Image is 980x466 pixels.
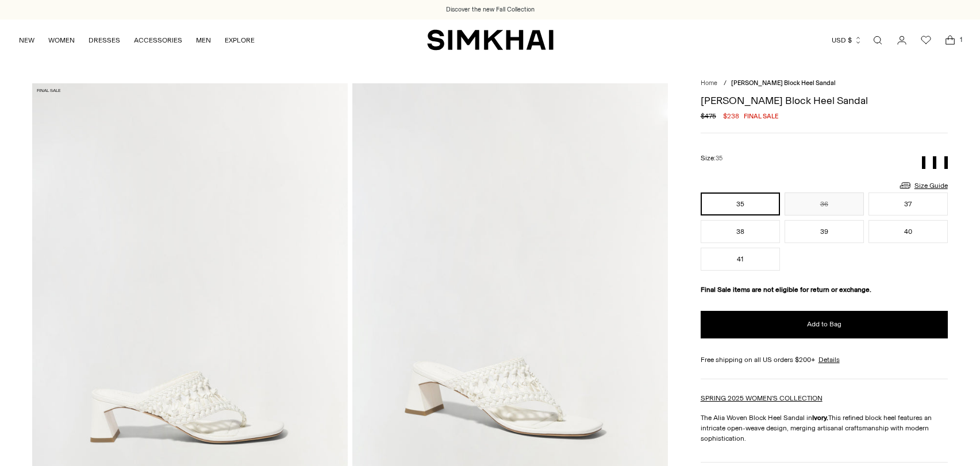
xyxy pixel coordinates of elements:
span: $238 [723,111,739,121]
span: Add to Bag [807,319,841,329]
a: SPRING 2025 WOMEN'S COLLECTION [701,394,823,402]
p: The Alia Woven Block Heel Sandal in This refined block heel features an intricate open-weave desi... [701,413,948,444]
button: 40 [868,220,948,243]
label: Size: [701,153,722,164]
s: $475 [701,111,716,121]
nav: breadcrumbs [701,79,948,88]
h1: [PERSON_NAME] Block Heel Sandal [701,95,948,106]
a: DRESSES [89,28,120,53]
strong: Ivory. [812,414,828,422]
a: Go to the account page [890,29,913,52]
a: MEN [196,28,211,53]
a: Open search modal [866,29,889,52]
a: Wishlist [914,29,937,52]
button: 37 [868,192,948,215]
button: USD $ [832,28,862,53]
div: / [724,79,727,88]
a: Discover the new Fall Collection [446,5,535,14]
button: Add to Bag [701,311,948,338]
button: 35 [701,192,780,215]
a: Details [818,355,840,365]
strong: Final Sale items are not eligible for return or exchange. [701,286,871,294]
span: 35 [716,155,722,162]
span: [PERSON_NAME] Block Heel Sandal [731,79,836,87]
button: 41 [701,248,780,271]
button: 38 [701,220,780,243]
a: Size Guide [898,178,948,192]
a: SIMKHAI [427,29,554,51]
a: WOMEN [48,28,75,53]
a: NEW [19,28,34,53]
button: 36 [785,192,864,215]
a: EXPLORE [225,28,255,53]
a: Home [701,79,717,87]
a: Open cart modal [939,29,962,52]
div: Free shipping on all US orders $200+ [701,355,948,365]
a: ACCESSORIES [134,28,182,53]
span: 1 [956,34,966,45]
button: 39 [785,220,864,243]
